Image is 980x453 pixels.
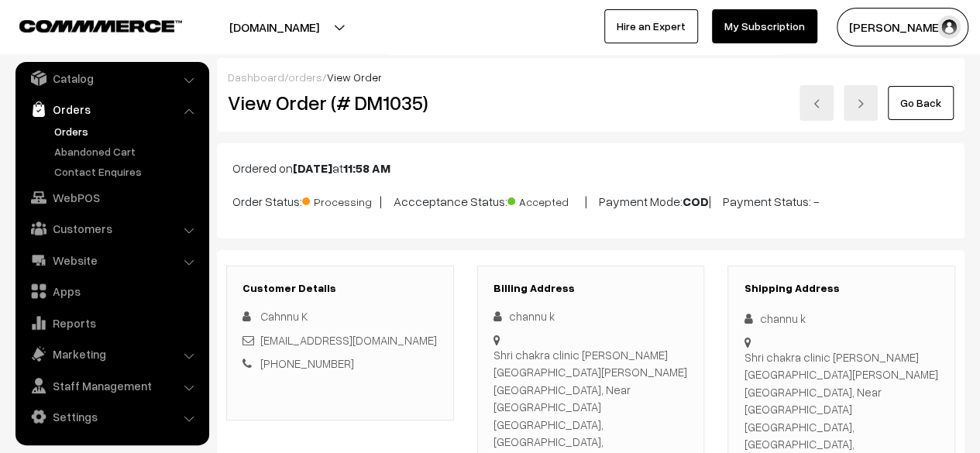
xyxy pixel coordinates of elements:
span: View Order [327,70,382,84]
a: Website [19,246,204,274]
img: right-arrow.png [856,99,865,108]
p: Order Status: | Accceptance Status: | Payment Mode: | Payment Status: - [232,190,949,211]
a: Catalog [19,64,204,92]
a: Staff Management [19,372,204,400]
span: Accepted [507,190,585,210]
a: Abandoned Cart [50,143,204,160]
button: [DOMAIN_NAME] [175,8,373,46]
a: Apps [19,277,204,305]
h3: Shipping Address [744,282,939,295]
a: Dashboard [228,70,284,84]
b: [DATE] [293,160,332,176]
p: Ordered on at [232,159,949,177]
a: Reports [19,309,204,337]
h3: Billing Address [493,282,689,295]
a: Orders [50,123,204,139]
div: channu k [744,310,939,328]
a: orders [288,70,322,84]
a: Go Back [888,86,954,120]
a: COMMMERCE [19,15,155,34]
a: Contact Enquires [50,163,204,180]
b: 11:58 AM [343,160,390,176]
b: COD [683,194,709,209]
div: channu k [493,307,689,325]
span: Processing [302,190,380,210]
a: Marketing [19,340,204,368]
img: left-arrow.png [812,99,821,108]
a: Orders [19,95,204,123]
span: Cahnnu K [260,309,308,323]
a: Settings [19,403,204,431]
a: Hire an Expert [604,9,698,43]
a: Customers [19,214,204,242]
img: user [937,15,961,39]
button: [PERSON_NAME] [837,8,968,46]
a: [PHONE_NUMBER] [260,356,354,370]
h3: Customer Details [242,282,438,295]
a: My Subscription [712,9,817,43]
img: COMMMERCE [19,20,182,32]
a: WebPOS [19,184,204,211]
div: / / [228,69,954,85]
a: [EMAIL_ADDRESS][DOMAIN_NAME] [260,333,437,347]
h2: View Order (# DM1035) [228,91,454,115]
